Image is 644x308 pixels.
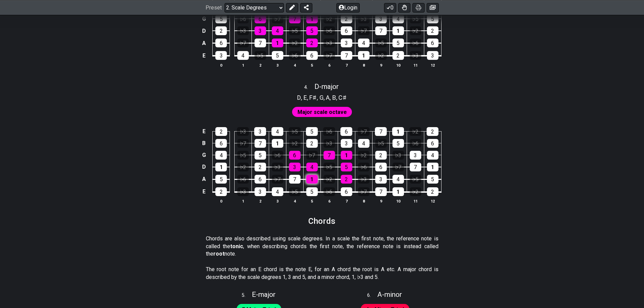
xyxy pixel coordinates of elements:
[409,127,421,136] div: ♭2
[306,26,318,35] div: 5
[289,151,301,160] div: 6
[377,290,402,299] span: A - minor
[410,175,421,184] div: ♭5
[304,84,314,91] span: 4 .
[215,139,227,148] div: 6
[306,127,318,136] div: 5
[338,198,355,205] th: 7
[324,15,335,23] div: ♭2
[255,15,266,23] div: 6
[215,127,227,136] div: 2
[272,51,283,60] div: 5
[215,51,227,60] div: 3
[272,26,283,35] div: 4
[324,151,335,160] div: 7
[410,15,421,23] div: ♭5
[237,51,249,60] div: 4
[375,39,387,47] div: ♭5
[375,187,387,196] div: 7
[297,107,347,117] span: First enable full edit mode to edit
[237,139,249,148] div: ♭7
[213,198,230,205] th: 0
[306,151,318,160] div: ♭7
[324,39,335,47] div: ♭3
[410,139,421,148] div: ♭6
[269,62,286,69] th: 3
[272,15,283,23] div: ♭7
[224,3,284,12] select: Preset
[375,139,387,148] div: ♭5
[304,93,307,102] span: E
[289,139,301,148] div: ♭2
[200,161,208,173] td: D
[410,163,421,171] div: 7
[358,39,369,47] div: 4
[338,62,355,69] th: 7
[358,139,369,148] div: 4
[200,137,208,149] td: B
[237,187,249,196] div: ♭3
[367,292,377,299] span: 6 .
[324,51,335,60] div: ♭7
[234,62,252,69] th: 1
[412,3,425,12] button: Print
[213,251,224,257] strong: root
[410,151,421,160] div: 3
[242,292,252,299] span: 5 .
[272,151,283,160] div: ♭6
[392,151,404,160] div: ♭3
[237,26,249,35] div: ♭3
[255,175,266,184] div: 6
[410,26,421,35] div: ♭2
[375,151,387,160] div: 2
[341,39,352,47] div: 3
[314,82,339,91] span: D - major
[272,139,283,148] div: 1
[215,15,227,23] div: 5
[255,139,266,148] div: 7
[306,15,318,23] div: 1
[355,62,372,69] th: 8
[306,39,318,47] div: 2
[289,26,301,35] div: ♭5
[341,163,352,171] div: 5
[200,37,208,49] td: A
[326,93,330,102] span: A
[306,139,318,148] div: 2
[427,39,438,47] div: 6
[255,163,266,171] div: 2
[341,175,352,184] div: 2
[358,127,369,136] div: ♭7
[237,175,249,184] div: ♭6
[427,127,438,136] div: 2
[427,151,438,160] div: 4
[427,51,438,60] div: 3
[306,187,318,196] div: 5
[255,151,266,160] div: 5
[215,175,227,184] div: 5
[341,51,352,60] div: 7
[338,93,347,102] span: C♯
[289,175,301,184] div: 7
[303,198,320,205] th: 5
[384,3,396,12] button: 0
[427,163,438,171] div: 1
[289,127,301,136] div: ♭5
[340,127,352,136] div: 6
[375,127,387,136] div: 7
[427,187,438,196] div: 2
[252,290,276,299] span: E - major
[306,51,318,60] div: 6
[427,15,438,23] div: 5
[237,15,249,23] div: ♭6
[341,26,352,35] div: 6
[200,25,208,37] td: D
[424,198,441,205] th: 12
[286,3,298,12] button: Edit Preset
[410,39,421,47] div: ♭6
[200,125,208,137] td: E
[358,175,369,184] div: ♭3
[289,51,301,60] div: ♭6
[255,51,266,60] div: ♭5
[372,62,389,69] th: 9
